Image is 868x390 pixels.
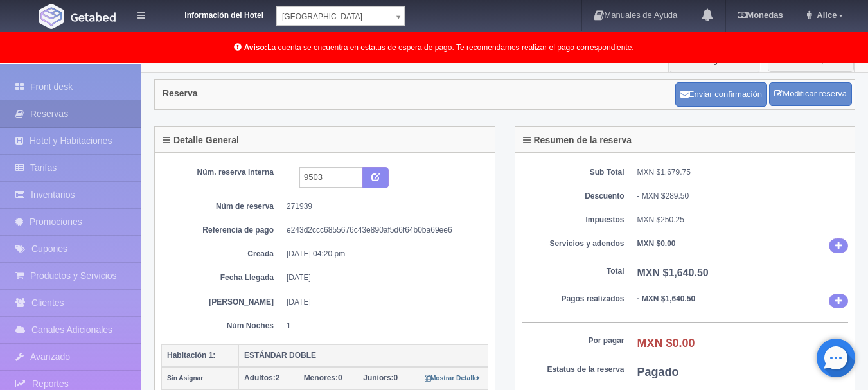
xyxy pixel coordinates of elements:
dt: Pagos realizados [522,294,624,305]
dd: 1 [287,321,479,332]
b: MXN $0.00 [637,337,695,350]
dt: Creada [171,249,274,260]
span: 2 [244,373,279,382]
dt: Información del Hotel [161,6,263,21]
b: - MXN $1,640.50 [637,294,696,303]
strong: Juniors: [363,373,393,382]
strong: Menores: [304,373,338,382]
dt: Impuestos [522,215,624,226]
span: 0 [304,373,342,382]
strong: Adultos: [244,373,276,382]
span: Alice [813,10,837,20]
b: Aviso: [244,43,267,52]
dd: [DATE] 04:20 pm [287,249,479,260]
span: [GEOGRAPHIC_DATA] [282,7,387,26]
span: 0 [363,373,398,382]
h4: Resumen de la reserva [523,136,632,145]
div: - MXN $289.50 [637,191,849,202]
dd: [DATE] [287,272,479,283]
dt: Descuento [522,191,624,202]
dt: Referencia de pago [171,225,274,236]
dd: 271939 [287,201,479,212]
dt: Servicios y adendos [522,238,624,249]
button: Enviar confirmación [675,82,767,107]
b: Habitación 1: [167,351,215,360]
dt: [PERSON_NAME] [171,297,274,308]
h4: Reserva [163,89,198,98]
h4: Detalle General [163,136,239,145]
b: Monedas [738,10,783,20]
b: Pagado [637,366,679,378]
dt: Sub Total [522,167,624,178]
small: Mostrar Detalle [425,375,481,382]
dt: Estatus de la reserva [522,364,624,375]
dt: Fecha Llegada [171,272,274,283]
dt: Núm Noches [171,321,274,332]
dt: Núm. reserva interna [171,167,274,178]
img: Getabed [39,4,64,29]
img: Getabed [71,12,116,22]
small: Sin Asignar [167,375,203,382]
b: MXN $0.00 [637,239,676,248]
dt: Total [522,266,624,277]
dt: Por pagar [522,335,624,346]
dd: MXN $1,679.75 [637,167,849,178]
dd: e243d2ccc6855676c43e890af5d6f64b0ba69ee6 [287,225,479,236]
dd: [DATE] [287,297,479,308]
dt: Núm de reserva [171,201,274,212]
dd: MXN $250.25 [637,215,849,226]
a: [GEOGRAPHIC_DATA] [276,6,405,26]
a: Modificar reserva [769,82,852,106]
b: MXN $1,640.50 [637,267,709,278]
a: Mostrar Detalle [425,373,481,382]
th: ESTÁNDAR DOBLE [239,344,488,367]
